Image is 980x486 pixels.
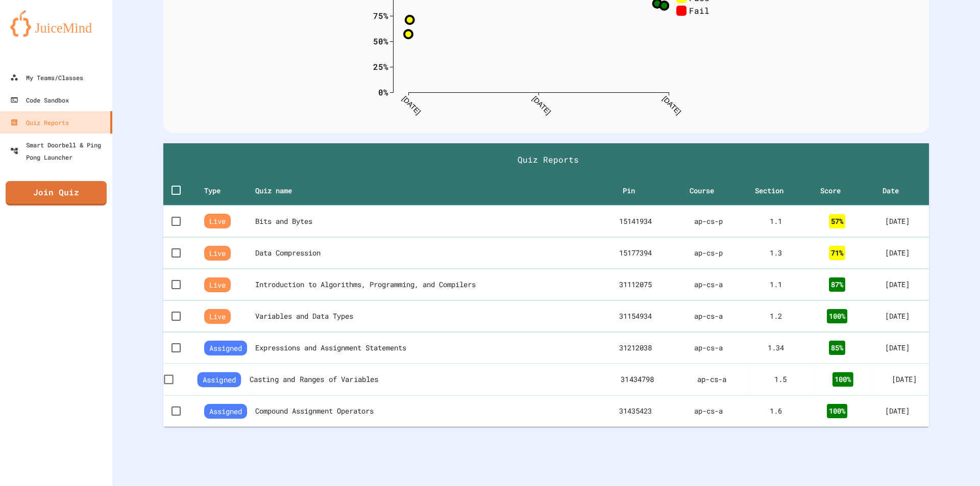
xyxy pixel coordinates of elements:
div: ap-cs-p [682,216,736,226]
span: Type [204,185,234,197]
td: [DATE] [872,363,937,395]
div: 1 . 5 [756,374,805,385]
div: 100 % [832,372,853,387]
text: Fail [689,5,709,15]
div: Code Sandbox [10,94,69,106]
td: [DATE] [866,237,929,269]
div: 85 % [829,341,845,355]
text: 75% [373,10,388,20]
div: ap-cs-a [682,311,736,321]
td: [DATE] [866,269,929,300]
div: 1 . 1 [752,216,800,226]
div: ap-cs-a [684,374,739,385]
div: ap-cs-a [682,343,736,353]
div: 1 . 3 [752,248,800,258]
td: [DATE] [866,395,929,427]
h1: Quiz Reports [171,154,925,166]
div: My Teams/Classes [10,71,83,84]
div: ap-cs-p [682,248,736,258]
td: 15141934 [598,206,674,237]
th: Compound Assignment Operators [255,395,598,427]
a: Join Quiz [6,181,107,206]
th: Bits and Bytes [255,206,598,237]
td: 31212038 [598,332,674,364]
span: Assigned [204,404,247,419]
td: [DATE] [866,332,929,364]
div: 71 % [829,246,845,260]
td: 31154934 [598,300,674,332]
div: 1 . 2 [752,311,800,321]
span: Quiz name [255,185,305,197]
div: 57 % [829,214,845,228]
text: 25% [373,61,388,71]
text: 50% [373,35,388,46]
span: Pin [623,185,648,197]
span: Live [204,309,231,324]
th: Data Compression [255,237,598,269]
img: logo-orange.svg [10,10,102,37]
div: 1 . 1 [752,279,800,290]
th: Introduction to Algorithms, Programming, and Compilers [255,269,598,300]
div: ap-cs-a [682,279,736,290]
span: Live [204,277,231,292]
span: Date [883,185,912,197]
td: 31435423 [598,395,674,427]
div: ap-cs-a [682,406,736,416]
td: 15177394 [598,237,674,269]
div: Quiz Reports [10,116,69,129]
text: [DATE] [401,94,422,116]
span: Assigned [198,372,241,387]
div: Smart Doorbell & Ping Pong Launcher [10,139,108,163]
td: 31434798 [599,363,676,395]
div: 87 % [829,277,845,292]
span: Live [204,246,231,261]
th: Expressions and Assignment Statements [255,332,598,364]
span: Section [755,185,797,197]
text: [DATE] [531,94,552,116]
text: [DATE] [661,94,682,116]
span: Course [690,185,727,197]
div: 100 % [827,404,847,418]
div: 1 . 3 4 [752,343,800,353]
td: [DATE] [866,206,929,237]
div: 100 % [827,309,847,323]
div: 1 . 6 [752,406,800,416]
text: 0% [378,86,388,97]
span: Score [820,185,854,197]
td: [DATE] [866,300,929,332]
td: 31112075 [598,269,674,300]
th: Casting and Ranges of Variables [250,363,599,395]
span: Live [204,214,231,228]
th: Variables and Data Types [255,300,598,332]
span: Assigned [204,341,247,355]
